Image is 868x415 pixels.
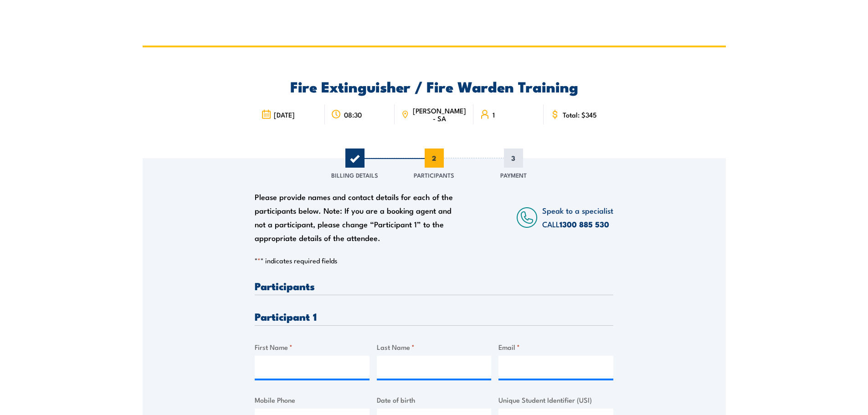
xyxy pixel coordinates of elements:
h3: Participants [255,281,613,291]
label: Last Name [377,342,492,352]
span: 1 [345,149,365,168]
span: 2 [425,149,444,168]
label: Date of birth [377,395,492,405]
span: Billing Details [331,170,378,179]
span: 1 [493,111,495,118]
label: First Name [255,342,370,352]
a: 1300 885 530 [560,218,609,230]
label: Mobile Phone [255,395,370,405]
h3: Participant 1 [255,311,613,322]
span: Participants [414,170,454,179]
span: Speak to a specialist CALL [542,205,613,230]
span: 08:30 [344,111,362,118]
span: [DATE] [274,111,295,118]
span: 3 [504,149,523,168]
h2: Fire Extinguisher / Fire Warden Training [255,80,613,92]
span: Total: $345 [563,111,597,118]
p: " " indicates required fields [255,256,613,265]
div: Please provide names and contact details for each of the participants below. Note: If you are a b... [255,190,462,245]
label: Unique Student Identifier (USI) [498,395,613,405]
span: Payment [500,170,527,179]
span: [PERSON_NAME] - SA [412,107,467,122]
label: Email [498,342,613,352]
